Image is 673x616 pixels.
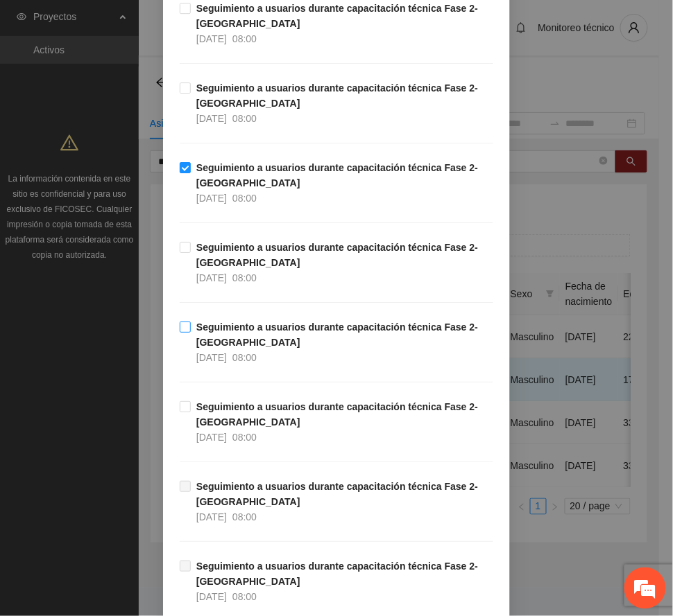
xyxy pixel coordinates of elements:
strong: Seguimiento a usuarios durante capacitación técnica Fase 2- [GEOGRAPHIC_DATA] [196,242,478,268]
em: Enviar [207,427,252,446]
span: [DATE] [196,113,227,124]
strong: Seguimiento a usuarios durante capacitación técnica Fase 2- [GEOGRAPHIC_DATA] [196,481,478,507]
span: 08:00 [232,511,257,522]
span: 08:00 [232,113,257,124]
strong: Seguimiento a usuarios durante capacitación técnica Fase 2- [GEOGRAPHIC_DATA] [196,401,478,428]
span: 08:00 [232,352,257,363]
div: Dejar un mensaje [72,71,233,89]
span: [DATE] [196,432,227,443]
div: Minimizar ventana de chat en vivo [228,7,261,40]
span: [DATE] [196,33,227,44]
span: Estamos sin conexión. Déjenos un mensaje. [26,185,245,325]
textarea: Escriba su mensaje aquí y haga clic en “Enviar” [7,378,264,427]
span: [DATE] [196,511,227,522]
strong: Seguimiento a usuarios durante capacitación técnica Fase 2- [GEOGRAPHIC_DATA] [196,162,478,188]
strong: Seguimiento a usuarios durante capacitación técnica Fase 2- [GEOGRAPHIC_DATA] [196,561,478,587]
span: [DATE] [196,193,227,204]
strong: Seguimiento a usuarios durante capacitación técnica Fase 2- [GEOGRAPHIC_DATA] [196,322,478,348]
span: 08:00 [232,272,257,283]
span: 08:00 [232,33,257,44]
span: 08:00 [232,432,257,443]
strong: Seguimiento a usuarios durante capacitación técnica Fase 2- [GEOGRAPHIC_DATA] [196,3,478,29]
span: 08:00 [232,591,257,602]
span: [DATE] [196,591,227,602]
strong: Seguimiento a usuarios durante capacitación técnica Fase 2- [GEOGRAPHIC_DATA] [196,82,478,109]
span: [DATE] [196,352,227,363]
span: [DATE] [196,272,227,283]
span: 08:00 [232,193,257,204]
